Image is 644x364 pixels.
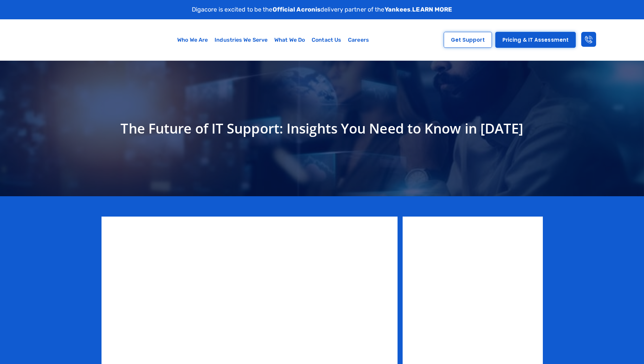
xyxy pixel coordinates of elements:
a: Careers [345,32,372,48]
a: LEARN MORE [412,6,452,13]
h1: The Future of IT Support: Insights You Need to Know in [DATE] [105,118,539,139]
strong: Yankees [385,6,411,13]
a: Contact Us [308,32,345,48]
a: Industries We Serve [211,32,271,48]
a: Get Support [444,32,492,48]
p: Digacore is excited to be the delivery partner of the . [192,5,453,14]
span: Pricing & IT Assessment [502,37,569,42]
nav: Menu [127,32,420,48]
a: Pricing & IT Assessment [495,32,576,48]
img: Digacore logo 1 [13,23,94,57]
a: What We Do [271,32,308,48]
span: Get Support [451,37,485,42]
strong: Official Acronis [273,6,321,13]
a: Who We Are [174,32,211,48]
